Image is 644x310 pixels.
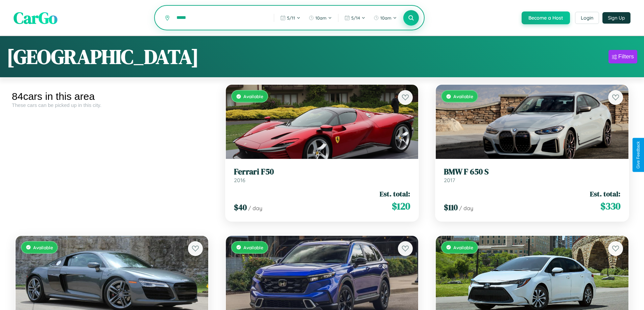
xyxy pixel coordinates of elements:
span: $ 120 [392,199,410,213]
span: $ 40 [234,202,247,213]
div: Give Feedback [636,141,641,169]
h3: Ferrari F50 [234,167,410,177]
span: CarGo [14,7,57,29]
span: Est. total: [590,189,620,199]
span: Available [243,245,263,250]
span: Available [453,93,473,99]
button: 5/11 [277,12,304,23]
span: Est. total: [380,189,410,199]
span: 10am [380,15,391,21]
div: These cars can be picked up in this city. [12,102,212,108]
button: Become a Host [522,11,570,24]
span: $ 330 [600,199,620,213]
span: 2017 [444,177,455,184]
button: 10am [305,12,335,23]
span: Available [243,93,263,99]
span: 2016 [234,177,245,184]
button: Sign Up [602,12,630,24]
a: Ferrari F502016 [234,167,410,184]
span: Available [33,245,53,250]
button: 10am [370,12,400,23]
div: Filters [618,53,634,60]
a: BMW F 650 S2017 [444,167,620,184]
button: 5/14 [341,12,369,23]
span: / day [459,205,473,212]
h1: [GEOGRAPHIC_DATA] [7,43,199,71]
span: Available [453,245,473,250]
h3: BMW F 650 S [444,167,620,177]
button: Login [575,12,599,24]
span: 5 / 11 [287,15,295,21]
span: / day [248,205,262,212]
span: $ 110 [444,202,458,213]
span: 5 / 14 [351,15,360,21]
div: 84 cars in this area [12,91,212,102]
span: 10am [315,15,327,21]
button: Filters [609,50,637,63]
